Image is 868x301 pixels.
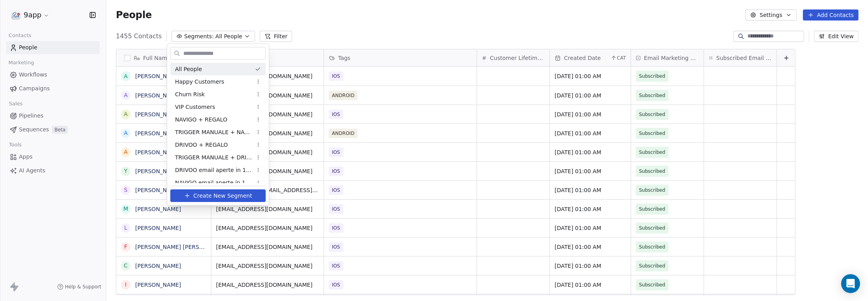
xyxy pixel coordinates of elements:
[175,141,228,149] span: DRIVOO + REGALO
[175,90,205,99] span: Churn Risk
[175,128,252,136] span: TRIGGER MANUALE + NAVIGO + REGALO
[175,78,224,86] span: Happy Customers
[194,192,252,200] span: Create New Segment
[175,103,215,111] span: VIP Customers
[175,65,202,73] span: All People
[175,166,252,174] span: DRIVOO email aperte in 14 giorni
[175,116,227,124] span: NAVIGO + REGALO
[170,190,266,202] button: Create New Segment
[170,63,266,214] div: Suggestions
[175,179,252,187] span: NAVIGO email aperte in 14 giorni
[175,153,252,162] span: TRIGGER MANUALE + DRIVOO + REGALO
